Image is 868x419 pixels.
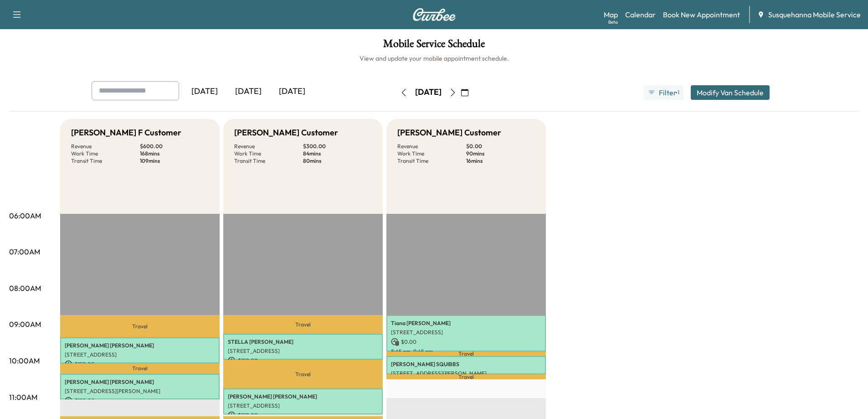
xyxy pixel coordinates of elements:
[228,347,378,355] p: [STREET_ADDRESS]
[65,388,215,395] p: [STREET_ADDRESS][PERSON_NAME]
[140,150,209,157] p: 168 mins
[183,81,226,102] div: [DATE]
[65,360,215,368] p: $ 150.00
[391,320,541,327] p: Tiana [PERSON_NAME]
[65,397,215,405] p: $ 150.00
[303,143,372,150] p: $ 300.00
[397,150,466,157] p: Work Time
[466,157,535,165] p: 16 mins
[228,357,378,365] p: $ 150.00
[768,9,861,20] span: Susquehanna Mobile Service
[71,143,140,150] p: Revenue
[675,90,677,95] span: ●
[391,338,541,346] p: $ 0.00
[391,348,541,355] p: 8:45 am - 9:45 am
[234,126,338,139] h5: [PERSON_NAME] Customer
[71,150,140,157] p: Work Time
[391,329,541,336] p: [STREET_ADDRESS]
[9,54,859,63] h6: View and update your mobile appointment schedule.
[140,143,209,150] p: $ 600.00
[415,87,442,98] div: [DATE]
[678,89,679,96] span: 1
[466,150,535,157] p: 90 mins
[412,8,456,21] img: Curbee Logo
[303,157,372,165] p: 80 mins
[270,81,314,102] div: [DATE]
[9,210,41,221] p: 06:00AM
[9,319,41,330] p: 09:00AM
[391,370,541,377] p: [STREET_ADDRESS][PERSON_NAME]
[234,143,303,150] p: Revenue
[9,38,859,54] h1: Mobile Service Schedule
[228,338,378,346] p: STELLA [PERSON_NAME]
[223,315,383,334] p: Travel
[386,352,546,356] p: Travel
[9,246,40,257] p: 07:00AM
[691,85,770,100] button: Modify Van Schedule
[223,360,383,388] p: Travel
[466,143,535,150] p: $ 0.00
[140,157,209,165] p: 109 mins
[397,126,501,139] h5: [PERSON_NAME] Customer
[228,402,378,409] p: [STREET_ADDRESS]
[9,392,37,403] p: 11:00AM
[226,81,270,102] div: [DATE]
[397,143,466,150] p: Revenue
[663,9,740,20] a: Book New Appointment
[71,126,181,139] h5: [PERSON_NAME] F Customer
[228,393,378,400] p: [PERSON_NAME] [PERSON_NAME]
[65,342,215,349] p: [PERSON_NAME] [PERSON_NAME]
[65,351,215,358] p: [STREET_ADDRESS]
[234,150,303,157] p: Work Time
[71,157,140,165] p: Transit Time
[391,361,541,368] p: [PERSON_NAME] SQUIBBS
[625,9,656,20] a: Calendar
[604,9,618,20] a: MapBeta
[9,355,40,366] p: 10:00AM
[65,378,215,386] p: [PERSON_NAME] [PERSON_NAME]
[60,363,220,374] p: Travel
[397,157,466,165] p: Transit Time
[234,157,303,165] p: Transit Time
[9,283,41,294] p: 08:00AM
[386,374,546,379] p: Travel
[60,315,220,338] p: Travel
[659,87,675,98] span: Filter
[303,150,372,157] p: 84 mins
[644,85,683,100] button: Filter●1
[608,19,618,26] div: Beta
